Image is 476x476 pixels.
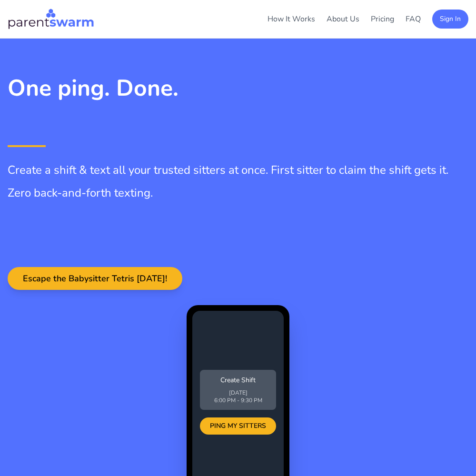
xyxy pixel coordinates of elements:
[8,267,182,290] button: Escape the Babysitter Tetris [DATE]!
[8,274,182,284] a: Escape the Babysitter Tetris [DATE]!
[206,397,270,404] p: 6:00 PM - 9:30 PM
[8,8,94,30] img: Parentswarm Logo
[406,14,421,24] a: FAQ
[432,13,468,24] a: Sign In
[200,417,276,435] div: PING MY SITTERS
[206,389,270,397] p: [DATE]
[206,376,270,385] p: Create Shift
[268,14,315,24] a: How It Works
[371,14,394,24] a: Pricing
[327,14,359,24] a: About Us
[432,10,468,29] button: Sign In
